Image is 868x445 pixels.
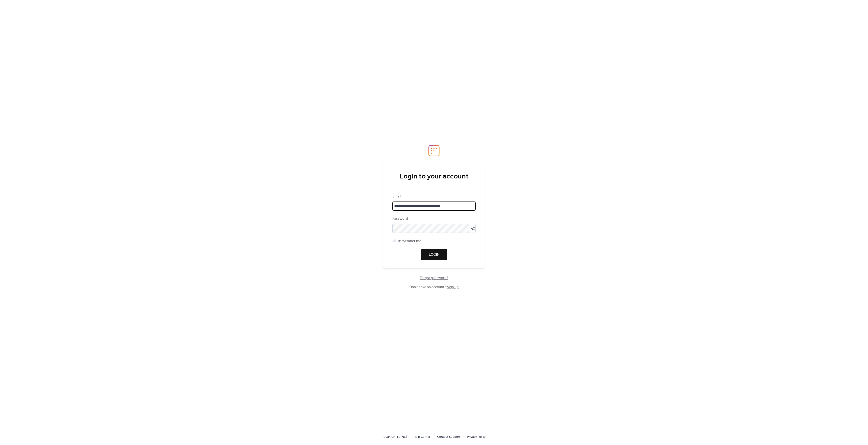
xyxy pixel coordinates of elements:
[398,238,421,244] span: Remember me
[392,216,475,221] div: Password
[447,284,459,291] a: Sign up
[392,194,475,199] div: Email
[413,434,430,440] a: Help Center
[428,144,440,156] img: logo
[467,434,486,440] span: Privacy Policy
[437,434,460,440] span: Contact Support
[409,284,459,290] span: Don't have an account?
[420,277,448,279] a: Forgot password?
[413,434,430,440] span: Help Center
[467,434,486,440] a: Privacy Policy
[420,275,448,281] span: Forgot password?
[437,434,460,440] a: Contact Support
[382,434,407,440] a: [DOMAIN_NAME]
[421,249,447,260] button: Login
[382,434,407,440] span: [DOMAIN_NAME]
[429,252,439,257] span: Login
[392,172,476,181] div: Login to your account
